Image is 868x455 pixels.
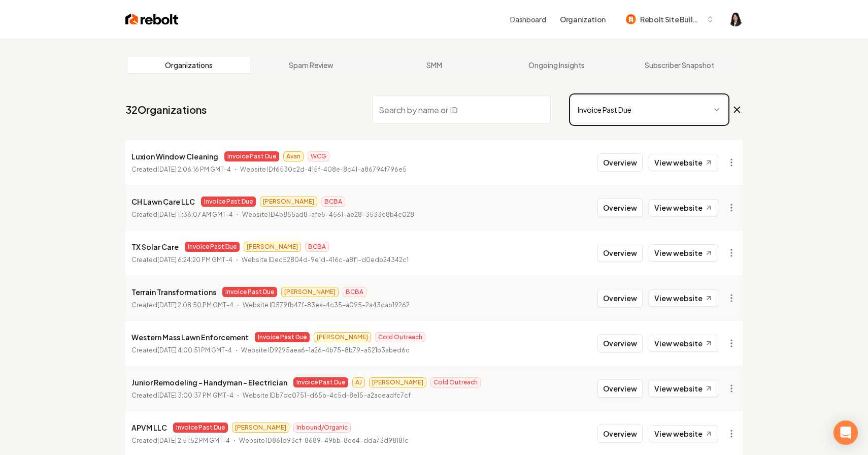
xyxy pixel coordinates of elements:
div: Open Intercom Messenger [833,420,858,445]
span: [PERSON_NAME] [260,197,317,207]
span: BCBA [343,287,366,297]
p: Created [131,391,233,401]
button: Open user button [728,12,743,26]
a: SMM [373,57,495,73]
time: [DATE] 4:00:51 PM GMT-4 [157,346,232,354]
a: Dashboard [510,14,546,24]
time: [DATE] 2:08:50 PM GMT-4 [157,301,233,309]
span: Invoice Past Due [255,332,310,342]
span: Cold Outreach [430,377,481,387]
a: View website [649,244,718,262]
span: BCBA [305,242,329,252]
span: [PERSON_NAME] [369,377,426,387]
p: Website ID ec52804d-9e1d-416c-a8f1-d0edb24342c1 [242,255,409,265]
button: Overview [597,379,643,398]
input: Search by name or ID [372,95,551,124]
time: [DATE] 3:00:37 PM GMT-4 [157,392,233,399]
p: Website ID 579fb47f-83ea-4c35-a095-2a43cab19262 [243,300,410,310]
p: Luxion Window Cleaning [131,150,218,162]
p: Website ID 4b855ad8-afe5-4561-ae28-3533c8b4c028 [242,210,414,220]
button: Overview [597,199,643,217]
p: Website ID 9295aea6-1a26-4b75-8b79-a521b3abed6c [241,345,410,355]
p: Created [131,165,231,175]
button: Overview [597,334,643,352]
p: Website ID 861d93cf-8689-49bb-8ee4-dda73d98181c [239,436,409,446]
span: [PERSON_NAME] [314,332,371,342]
span: Inbound/Organic [293,422,351,433]
span: Invoice Past Due [201,197,256,207]
button: Overview [597,289,643,307]
span: Invoice Past Due [185,242,240,252]
img: Rebolt Site Builder [626,14,636,24]
span: AJ [352,377,365,387]
p: CH Lawn Care LLC [131,196,195,208]
span: Invoice Past Due [222,287,277,297]
span: WCG [308,151,329,161]
span: Avan [283,151,304,161]
span: Invoice Past Due [224,151,279,161]
span: [PERSON_NAME] [232,422,289,433]
p: APVM LLC [131,421,167,434]
img: Rebolt Logo [125,12,179,26]
button: Overview [597,153,643,172]
p: Junior Remodeling - Handyman - Electrician [131,376,287,388]
p: TX Solar Care [131,241,179,253]
a: View website [649,289,718,307]
img: Haley Paramoure [728,12,743,26]
p: Created [131,436,230,446]
span: [PERSON_NAME] [281,287,339,297]
a: View website [649,425,718,442]
p: Website ID b7dc0751-d65b-4c5d-8e15-a2aceadfc7cf [243,391,411,401]
a: Organizations [127,57,250,73]
button: Organization [554,10,612,28]
p: Created [131,210,233,220]
span: Invoice Past Due [293,377,348,387]
a: Spam Review [250,57,373,73]
button: Overview [597,244,643,262]
a: View website [649,199,718,216]
span: [PERSON_NAME] [244,242,301,252]
span: Invoice Past Due [173,422,228,433]
time: [DATE] 6:24:20 PM GMT-4 [157,256,232,264]
time: [DATE] 2:51:52 PM GMT-4 [157,437,230,444]
a: Ongoing Insights [495,57,618,73]
a: View website [649,335,718,352]
a: View website [649,380,718,397]
a: 32Organizations [125,103,207,117]
span: Rebolt Site Builder [640,14,702,25]
a: Subscriber Snapshot [618,57,741,73]
time: [DATE] 11:36:07 AM GMT-4 [157,211,233,218]
p: Western Mass Lawn Enforcement [131,331,249,343]
time: [DATE] 2:06:16 PM GMT-4 [157,166,231,173]
span: BCBA [321,197,345,207]
button: Overview [597,425,643,443]
span: Cold Outreach [375,332,425,342]
p: Terrain Transformations [131,286,216,298]
a: View website [649,154,718,171]
p: Website ID f6530c2d-415f-408e-8c41-a86794f796e5 [240,165,407,175]
p: Created [131,300,233,310]
p: Created [131,345,232,355]
p: Created [131,255,232,265]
